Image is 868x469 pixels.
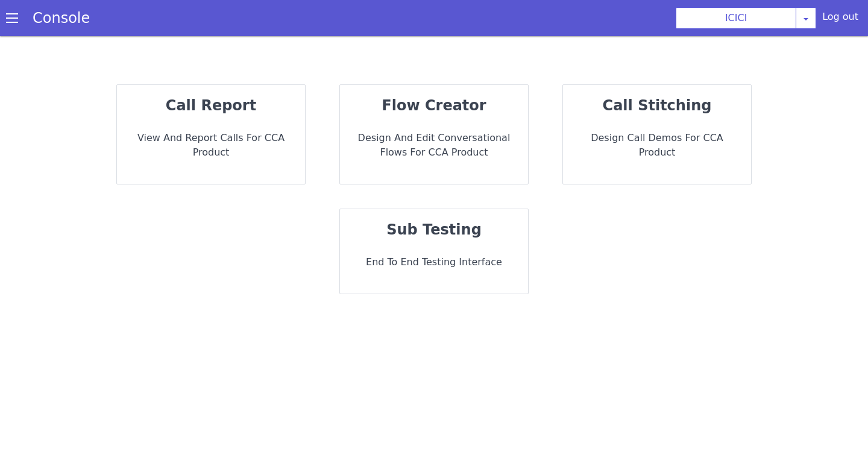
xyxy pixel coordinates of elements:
[386,221,482,238] strong: sub testing
[573,131,741,160] p: Design call demos for CCA Product
[350,255,518,269] p: End to End Testing Interface
[166,97,256,114] strong: call report
[676,7,796,29] button: ICICI
[350,131,518,160] p: Design and Edit Conversational flows for CCA Product
[382,97,486,114] strong: flow creator
[18,10,104,27] a: Console
[127,131,295,160] p: View and report calls for CCA Product
[603,97,712,114] strong: call stitching
[822,10,858,29] div: Log out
